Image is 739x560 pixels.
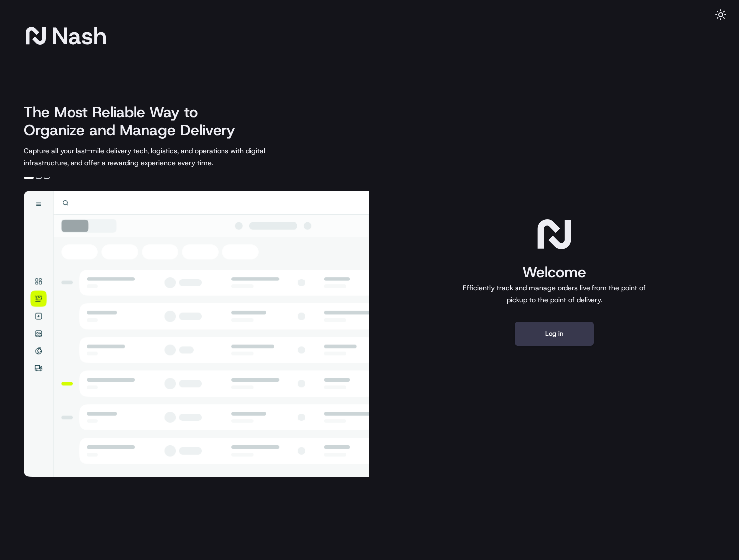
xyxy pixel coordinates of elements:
button: Log in [515,322,594,346]
span: Nash [52,26,107,46]
p: Efficiently track and manage orders live from the point of pickup to the point of delivery. [459,282,650,306]
img: illustration [24,191,369,477]
h2: The Most Reliable Way to Organize and Manage Delivery [24,103,246,139]
p: Capture all your last-mile delivery tech, logistics, and operations with digital infrastructure, ... [24,145,310,169]
h1: Welcome [459,262,650,282]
